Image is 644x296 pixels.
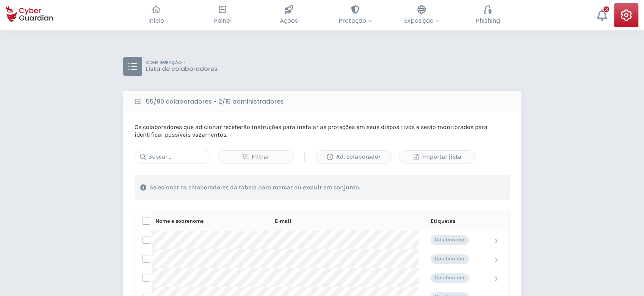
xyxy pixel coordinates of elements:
[476,16,500,25] span: Phishing
[399,150,475,164] button: Importar lista
[389,3,455,27] button: Exposição
[405,152,469,161] div: Importar lista
[338,16,372,25] span: Proteção
[275,217,419,225] div: E-mail
[435,274,465,281] p: Colaborador
[322,152,385,161] div: Ad. colaborador
[146,97,284,106] b: 55/80 colaboradores - 2/15 administradores
[218,150,294,164] button: Filtrar
[316,150,392,164] button: Ad. colaborador
[146,60,218,65] p: CONFIGURAÇÃO >
[280,16,298,25] span: Ações
[123,3,190,27] button: Início
[190,3,256,27] button: Painel
[224,152,288,161] div: Filtrar
[214,16,232,25] span: Painel
[603,6,609,12] div: 3
[431,217,480,225] div: Etiquetas
[149,184,360,191] p: Selecionar os colaboradores da tabela para marcar ou excluir em conjunto.
[135,150,210,164] input: Buscar...
[155,217,263,225] div: Nome e sobrenome
[322,3,389,27] button: Proteção
[435,255,465,262] p: Colaborador
[404,16,439,25] span: Exposição
[435,236,465,243] p: Colaborador
[455,3,521,27] button: Phishing
[135,123,510,139] p: Os colaboradores que adicionar receberão instruções para instalar as proteções em seus dispositiv...
[148,16,164,25] span: Início
[146,65,218,73] p: Lista de colaboradores
[303,151,306,162] span: |
[256,3,322,27] button: Ações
